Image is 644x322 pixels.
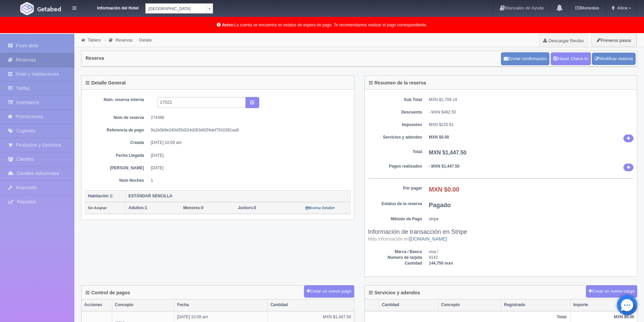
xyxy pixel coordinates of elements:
[135,37,153,43] li: Detalle
[368,229,634,242] h3: Información de transacción en Stripe
[368,149,422,155] dt: Total
[145,3,213,14] a: [GEOGRAPHIC_DATA]
[368,255,422,261] dt: Número de tarjeta
[429,261,453,266] b: 144,750 mxn
[88,38,101,43] a: Tablero
[116,38,133,43] a: Reservas
[174,299,268,311] th: Fecha
[368,97,422,103] dt: Sub Total
[438,299,501,311] th: Concepto
[86,56,104,61] h4: Reserva
[268,299,354,311] th: Cantidad
[429,202,451,208] b: Pagado
[429,135,449,140] b: MXN $0.00
[90,140,144,146] dt: Creada
[429,186,459,193] b: MXN $0.00
[592,53,636,65] a: Modificar reserva
[20,2,34,15] img: Getabed
[369,80,426,85] h4: Resumen de la reserva
[183,205,204,210] span: 0
[88,206,107,210] small: Sin Asignar
[222,23,234,27] b: Aviso:
[429,109,634,115] div: - MXN $482.50
[368,216,422,222] dt: Método de Pago
[88,194,113,198] b: Habitación 1:
[148,4,204,14] span: [GEOGRAPHIC_DATA]
[368,122,422,128] dt: Impuestos
[429,255,634,261] dd: 9142
[368,164,422,169] dt: Pagos realizados
[151,165,345,171] dd: [DATE]
[368,185,422,191] dt: Por pagar
[368,261,422,266] dt: Cantidad
[151,115,345,121] dd: 274388
[90,127,144,133] dt: Referencia de pago
[304,285,354,298] button: Crear un nuevo pago
[501,299,570,311] th: Registrado
[429,216,634,222] dd: stripe
[369,290,420,295] h4: Servicios y adendos
[151,140,345,146] dd: [DATE] 10:09 am
[586,285,637,298] button: Crear un nuevo cargo
[151,178,345,183] dd: 1
[183,205,201,210] strong: Menores:
[128,205,145,210] strong: Adultos:
[305,206,335,210] small: Mostrar Detalle
[238,205,256,210] span: 0
[409,236,447,242] a: [DOMAIN_NAME]
[86,290,130,295] h4: Control de pagos
[429,97,634,103] dd: MXN $1,709.19
[151,153,345,158] dd: [DATE]
[128,205,147,210] span: 1
[151,127,345,133] dd: 9a1b0b9e240d35d324d383d92f4def7910381aa9
[37,6,61,11] img: Getabed
[368,201,422,207] dt: Estatus de la reserva
[539,34,588,47] a: Descargar Recibo
[90,153,144,158] dt: Fecha Llegada
[429,249,634,255] dd: visa /
[81,299,112,311] th: Acciones
[90,165,144,171] dt: [PERSON_NAME]
[86,80,126,85] h4: Detalle General
[90,178,144,183] dt: Núm Noches
[591,34,637,47] button: Primeros pasos
[238,205,254,210] strong: Juniors:
[368,249,422,255] dt: Marca / Banco
[126,190,351,202] th: ESTÁNDAR SENCILLA
[305,205,335,210] a: Mostrar Detalle
[379,299,438,311] th: Cantidad
[501,52,549,65] button: Enviar confirmación
[615,5,627,10] span: Alice
[90,97,144,103] dt: Núm. reserva interna
[368,236,447,242] small: Más información en
[429,122,634,128] dd: MXN $220.81
[551,52,591,65] a: Hacer Check-In
[429,150,467,155] b: MXN $1,447.50
[429,164,460,169] b: - MXN $1,447.50
[85,3,139,11] dt: Información del Hotel
[570,299,637,311] th: Importe
[368,109,422,115] dt: Descuento
[112,299,174,311] th: Concepto
[368,134,422,140] dt: Servicios y adendos
[575,5,599,10] b: Monedas
[90,115,144,121] dt: Núm de reserva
